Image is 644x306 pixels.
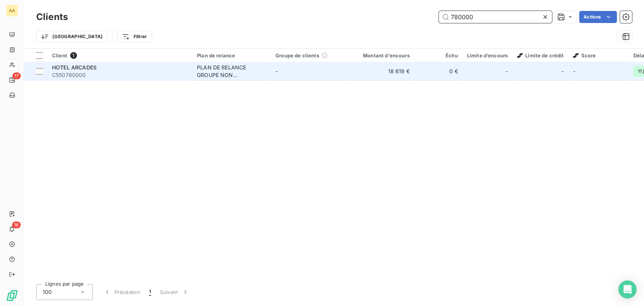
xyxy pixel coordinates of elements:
span: - [275,68,278,74]
button: [GEOGRAPHIC_DATA] [36,31,108,43]
h3: Clients [36,10,68,24]
div: AA [6,5,18,17]
span: Score [573,52,596,58]
div: Limite d’encours [467,52,508,58]
button: Précédent [99,284,144,300]
span: 100 [43,288,52,296]
td: 18 619 € [349,62,414,80]
span: C550780000 [52,71,188,79]
img: Logo LeanPay [6,289,18,301]
td: 0 € [414,62,463,80]
span: - [573,68,575,74]
div: Échu [419,52,458,58]
button: Actions [579,11,617,23]
span: Groupe de clients [275,52,319,58]
span: - [561,68,564,75]
button: Filtrer [117,31,152,43]
div: Plan de relance [197,52,266,58]
span: 1 [70,52,77,59]
input: Rechercher [439,11,552,23]
div: PLAN DE RELANCE GROUPE NON AUTOMATIQUE [197,64,266,79]
div: Montant d'encours [354,52,410,58]
span: Limite de crédit [517,52,564,58]
span: - [506,68,508,75]
span: 17 [12,72,21,79]
span: 1 [149,288,151,296]
button: 1 [144,284,155,300]
span: Client [52,52,67,58]
button: Suivant [155,284,194,300]
div: Open Intercom Messenger [618,280,636,298]
span: 16 [12,221,21,228]
span: HOTEL ARCADES [52,64,97,71]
